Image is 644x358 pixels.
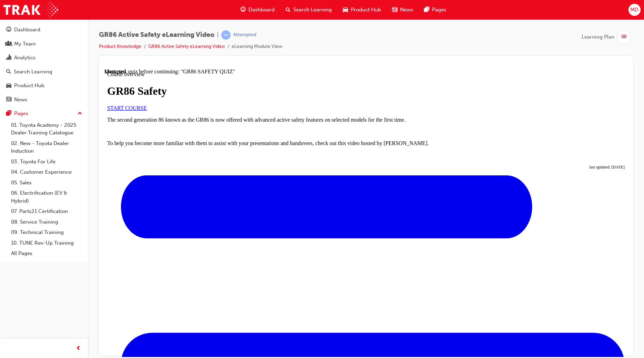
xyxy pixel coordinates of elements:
[221,30,231,40] span: learningRecordVerb_ATTEMPT-icon
[78,109,82,118] span: up-icon
[14,110,28,117] div: Pages
[3,72,520,78] p: To help you become more familiar with them to assist with your presentations and handovers, check...
[8,138,85,156] a: 02. New - Toyota Dealer Induction
[3,22,85,107] button: DashboardMy TeamAnalyticsSearch LearningProduct HubNews
[343,6,348,14] span: car-icon
[248,6,275,14] span: Dashboard
[6,41,11,47] span: people-icon
[14,26,40,34] div: Dashboard
[6,27,11,33] span: guage-icon
[217,31,218,39] span: |
[6,97,11,103] span: news-icon
[621,33,626,41] span: list-icon
[3,107,85,120] button: Pages
[424,6,429,14] span: pages-icon
[3,16,520,29] h1: GR86 Safety
[337,3,387,17] a: car-iconProduct Hub
[3,93,85,106] a: News
[233,32,256,38] div: Attempted
[286,6,290,14] span: search-icon
[3,79,85,92] a: Product Hub
[3,48,520,54] p: The second generation 86 known as the GR86 is now offered with advanced active safety features on...
[6,83,11,89] span: car-icon
[293,6,332,14] span: Search Learning
[387,3,419,17] a: news-iconNews
[630,6,638,14] span: MD
[8,167,85,177] a: 04. Customer Experience
[76,344,81,353] span: prev-icon
[3,37,42,42] a: START COURSE
[3,38,85,50] a: My Team
[628,4,641,16] button: MD
[232,43,282,51] li: eLearning Module View
[351,6,381,14] span: Product Hub
[3,23,85,36] a: Dashboard
[485,96,520,101] span: last updated: [DATE]
[241,6,246,14] span: guage-icon
[8,156,85,167] a: 03. Toyota For Life
[6,55,11,61] span: chart-icon
[400,6,413,14] span: News
[6,111,11,117] span: pages-icon
[582,30,633,43] button: Learning Plan
[8,206,85,217] a: 07. Parts21 Certification
[3,65,85,78] a: Search Learning
[235,3,280,17] a: guage-iconDashboard
[14,40,36,48] div: My Team
[3,51,85,64] a: Analytics
[8,188,85,206] a: 06. Electrification (EV & Hybrid)
[14,54,35,62] div: Analytics
[280,3,337,17] a: search-iconSearch Learning
[8,120,85,138] a: 01. Toyota Academy - 2025 Dealer Training Catalogue
[99,43,141,49] a: Product Knowledge
[3,2,58,18] img: Trak
[148,43,225,49] a: GR86 Active Safety eLearning Video
[419,3,452,17] a: pages-iconPages
[8,217,85,227] a: 08. Service Training
[6,69,11,75] span: search-icon
[99,31,214,39] span: GR86 Active Safety eLearning Video
[8,238,85,248] a: 10. TUNE Rev-Up Training
[14,68,52,76] div: Search Learning
[8,248,85,259] a: All Pages
[582,33,614,41] span: Learning Plan
[14,96,27,104] div: News
[392,6,397,14] span: news-icon
[14,82,44,90] div: Product Hub
[8,227,85,238] a: 09. Technical Training
[432,6,446,14] span: Pages
[8,177,85,188] a: 05. Sales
